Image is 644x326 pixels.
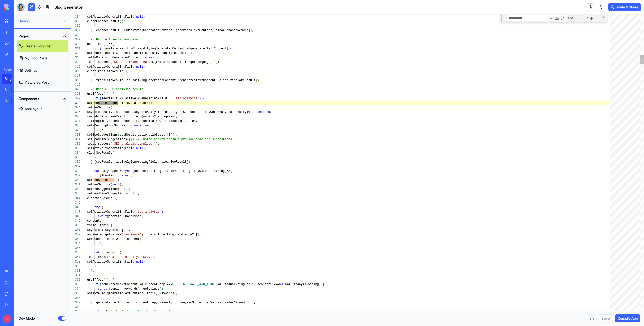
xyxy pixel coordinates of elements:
[71,110,80,114] div: 325
[203,97,205,100] span: {
[116,174,118,177] span: )
[94,47,98,50] span: if
[94,160,96,164] span: [
[116,151,118,155] span: ;
[256,79,257,82] span: ]
[118,133,119,137] span: (
[143,65,145,69] span: )
[132,169,134,173] span: (
[71,214,80,219] div: 348
[127,70,129,73] span: ;
[257,79,259,82] span: )
[129,51,131,55] span: (
[187,29,248,32] span: tedTextContent, clearEnhanceResult
[109,178,116,182] span: null
[125,237,127,241] span: (
[87,210,134,214] span: setActivelyGeneratingField
[87,219,102,223] span: content,
[555,16,560,21] div: Match Whole Word (⌥⌘W)
[17,95,68,103] button: Components
[98,242,100,245] span: }
[123,20,125,23] span: ;
[87,70,123,73] span: clearTranslateResult
[248,110,252,114] span: %`
[87,183,111,186] span: setSeoMetrics
[112,197,114,200] span: (
[145,147,147,150] span: ;
[87,101,107,105] span: setSeoScore
[71,232,80,237] div: 352
[190,160,192,164] span: ;
[71,128,80,133] div: 329
[123,70,125,73] span: (
[71,219,80,223] div: 349
[129,228,131,232] span: ,
[150,101,152,105] span: ;
[17,103,68,115] a: AppLayout
[102,47,190,50] span: translateResult && isModifyingGeneratedContent &&
[87,124,134,127] span: metaDescriptionSuggestion:
[71,105,80,110] div: 324
[136,147,143,150] span: null
[134,124,150,127] span: undefined
[203,233,205,236] span: ,
[615,314,640,322] button: Compile App
[176,133,178,137] span: ;
[71,119,80,123] div: 327
[111,106,112,109] span: (
[608,3,641,11] button: Invite & Share
[71,15,80,19] div: 304
[112,151,114,155] span: (
[87,192,127,195] span: setHeadlineSuggestions
[71,133,80,137] div: 330
[107,215,141,218] span: generateSEOAnalysis
[87,233,122,236] span: audience: getValues
[87,133,118,137] span: setSeoSuggestions
[225,169,226,173] span: )
[91,169,100,173] span: const
[127,192,129,195] span: (
[87,178,107,182] span: setSeoScore
[109,42,112,46] span: =>
[100,169,121,173] span: analyzeSeo =
[149,101,150,105] span: )
[87,110,163,114] span: keywordDensity: seoResult.keywordAnalysis?
[71,160,80,164] div: 336
[185,110,187,114] span: {
[71,78,80,83] div: 318
[112,60,152,64] span: `Content translated to
[5,98,7,103] div: Banner Studio
[87,224,114,227] span: topic: topic ||
[87,142,111,146] span: toast.success
[270,110,272,114] span: ,
[71,187,80,191] div: 342
[132,138,134,141] span: )
[71,101,80,105] div: 323
[94,206,100,209] span: try
[87,138,127,141] span: setHeadlineSuggestions
[122,233,123,236] span: (
[87,42,103,46] span: useEffect
[145,15,147,19] span: ;
[71,191,80,196] div: 343
[118,178,119,182] span: ;
[96,29,187,32] span: enhanceResult, isModifyingGeneratedContent, genera
[259,79,261,82] span: ;
[120,133,171,137] span: seoResult.actionableSteps ||
[618,316,638,321] span: Compile App
[87,106,111,109] span: setSeoMetrics
[71,164,80,169] div: 337
[98,128,100,132] span: }
[134,147,136,150] span: (
[71,173,80,178] div: 339
[230,169,232,173] span: {
[54,4,83,10] span: Blog Generator
[87,228,125,232] span: keywords: keywords ||
[102,128,103,132] span: ;
[187,160,188,164] span: ]
[91,79,92,82] span: }
[71,96,80,101] div: 322
[87,60,111,64] span: toast.success
[2,85,22,95] a: Social Media Content GeneratorTRY
[103,92,105,96] span: (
